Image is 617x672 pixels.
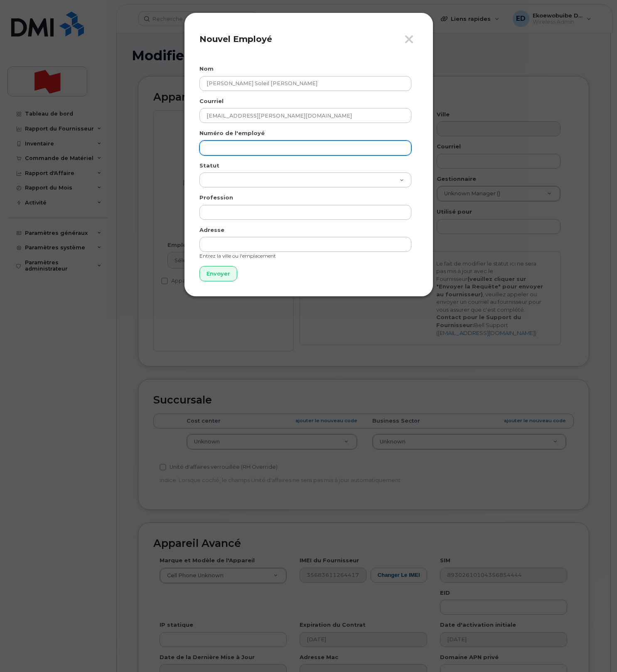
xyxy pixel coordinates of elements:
[199,194,233,202] label: Profession
[199,65,214,73] label: Nom
[199,162,219,170] label: Statut
[199,97,224,105] label: Courriel
[199,253,276,259] small: Entrez la ville ou l'emplacement
[199,266,237,281] input: Envoyer
[199,226,224,234] label: Adresse
[199,129,265,137] label: Numéro de l'employé
[199,34,418,44] h4: Nouvel Employé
